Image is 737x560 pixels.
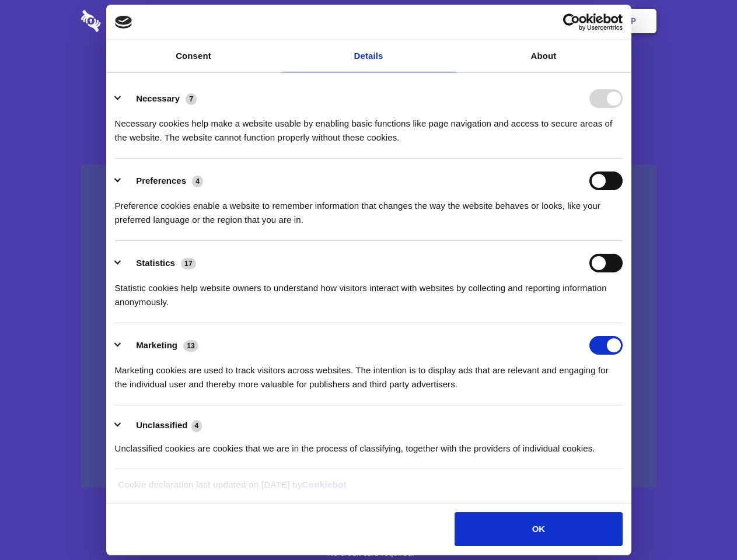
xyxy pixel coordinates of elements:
button: Necessary (7) [115,89,204,108]
button: Marketing (13) [115,336,206,355]
label: Marketing [136,340,177,350]
div: Cookie declaration last updated on [DATE] by [109,478,628,501]
span: 17 [181,258,196,269]
button: Statistics (17) [115,254,204,272]
h4: Auto-redaction of sensitive data, encrypted data sharing and self-destructing private chats. Shar... [81,106,656,145]
div: Necessary cookies help make a website usable by enabling basic functions like page navigation and... [115,108,623,145]
h1: Eliminate Slack Data Loss. [81,52,656,94]
span: 4 [192,176,203,187]
a: Pricing [343,3,393,39]
a: Login [529,3,580,39]
a: About [456,40,631,72]
a: Contact [473,3,527,39]
div: Preference cookies enable a website to remember information that changes the way the website beha... [115,190,623,227]
a: Details [281,40,456,72]
button: Preferences (4) [115,171,211,190]
span: 4 [191,420,202,432]
div: Marketing cookies are used to track visitors across websites. The intention is to display ads tha... [115,355,623,391]
a: Wistia video thumbnail [81,164,656,488]
button: OK [455,512,622,546]
label: Necessary [136,93,180,103]
label: Preferences [136,176,186,185]
a: Cookiebot [302,480,347,489]
img: logo-wordmark-white-trans-d4663122ce5f474addd5e946df7df03e33cb6a1c49d2221995e7729f52c070b2.svg [81,10,181,32]
iframe: Drift Widget Chat Controller [679,502,723,546]
a: Usercentrics Cookiebot - opens in a new window [521,13,623,31]
button: Unclassified (4) [115,418,209,433]
div: Unclassified cookies are cookies that we are in the process of classifying, together with the pro... [115,433,623,456]
span: 7 [186,93,197,105]
a: Consent [106,40,281,72]
label: Statistics [136,258,175,268]
div: Statistic cookies help website owners to understand how visitors interact with websites by collec... [115,272,623,309]
img: logo [115,16,132,29]
span: 13 [183,340,198,352]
